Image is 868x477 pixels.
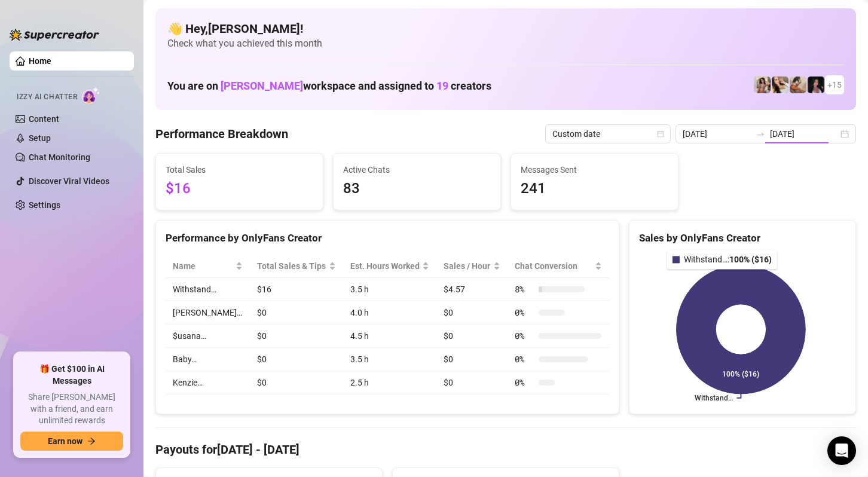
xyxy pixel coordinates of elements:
[29,176,109,186] a: Discover Viral Videos
[436,255,508,278] th: Sales / Hour
[20,432,123,451] button: Earn nowarrow-right
[17,91,77,103] span: Izzy AI Chatter
[515,306,534,319] span: 0 %
[683,127,751,140] input: Start date
[343,348,437,371] td: 3.5 h
[515,353,534,366] span: 0 %
[166,325,250,348] td: $usana…
[29,114,59,124] a: Content
[343,325,437,348] td: 4.5 h
[756,129,765,139] span: swap-right
[515,283,534,296] span: 8 %
[29,133,51,143] a: Setup
[808,77,824,93] img: Baby (@babyyyybellaa)
[155,126,288,142] h4: Performance Breakdown
[827,436,856,465] div: Open Intercom Messenger
[343,278,437,301] td: 3.5 h
[515,329,534,343] span: 0 %
[695,394,733,402] text: Withstand…
[166,348,250,371] td: Baby…
[436,278,508,301] td: $4.57
[250,348,343,371] td: $0
[250,371,343,395] td: $0
[29,200,60,210] a: Settings
[29,152,90,162] a: Chat Monitoring
[82,87,100,104] img: AI Chatter
[166,178,313,200] span: $16
[250,325,343,348] td: $0
[29,56,51,66] a: Home
[167,79,491,93] h1: You are on workspace and assigned to creators
[221,79,303,92] span: [PERSON_NAME]
[166,301,250,325] td: [PERSON_NAME]…
[436,301,508,325] td: $0
[508,255,609,278] th: Chat Conversion
[350,259,420,273] div: Est. Hours Worked
[166,163,313,176] span: Total Sales
[343,178,491,200] span: 83
[827,78,842,91] span: + 15
[257,259,326,273] span: Total Sales & Tips
[515,259,592,273] span: Chat Conversion
[436,348,508,371] td: $0
[87,437,96,445] span: arrow-right
[436,371,508,395] td: $0
[343,371,437,395] td: 2.5 h
[772,77,788,93] img: Avry (@avryjennerfree)
[250,301,343,325] td: $0
[173,259,233,273] span: Name
[167,20,844,37] h4: 👋 Hey, [PERSON_NAME] !
[166,278,250,301] td: Withstand…
[639,230,846,246] div: Sales by OnlyFans Creator
[166,371,250,395] td: Kenzie…
[20,392,123,427] span: Share [PERSON_NAME] with a friend, and earn unlimited rewards
[756,129,765,139] span: to
[521,178,668,200] span: 241
[10,29,99,41] img: logo-BBDzfeDw.svg
[48,436,82,446] span: Earn now
[343,163,491,176] span: Active Chats
[754,77,771,93] img: Avry (@avryjennervip)
[20,363,123,387] span: 🎁 Get $100 in AI Messages
[770,127,838,140] input: End date
[436,325,508,348] td: $0
[790,77,806,93] img: Kayla (@kaylathaylababy)
[166,230,609,246] div: Performance by OnlyFans Creator
[250,255,343,278] th: Total Sales & Tips
[436,79,448,92] span: 19
[155,441,856,458] h4: Payouts for [DATE] - [DATE]
[343,301,437,325] td: 4.0 h
[167,37,844,50] span: Check what you achieved this month
[166,255,250,278] th: Name
[444,259,491,273] span: Sales / Hour
[552,125,664,143] span: Custom date
[521,163,668,176] span: Messages Sent
[250,278,343,301] td: $16
[515,376,534,389] span: 0 %
[657,130,664,137] span: calendar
